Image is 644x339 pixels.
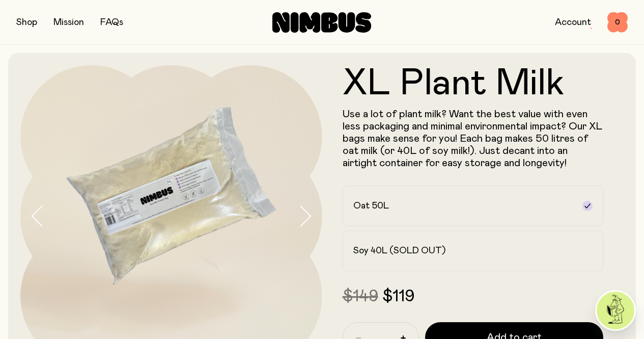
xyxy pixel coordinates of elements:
[343,289,378,305] span: $149
[555,18,591,27] a: Account
[100,18,123,27] a: FAQs
[53,18,84,27] a: Mission
[382,289,414,305] span: $119
[607,12,628,33] button: 0
[353,200,389,212] h2: Oat 50L
[343,108,604,169] p: Use a lot of plant milk? Want the best value with even less packaging and minimal environmental i...
[353,245,445,257] h2: Soy 40L (SOLD OUT)
[343,65,604,102] h1: XL Plant Milk
[597,292,634,329] img: agent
